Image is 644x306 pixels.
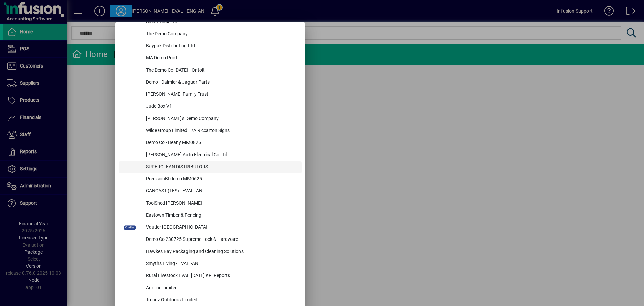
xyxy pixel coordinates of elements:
[141,222,302,234] div: Vautier [GEOGRAPHIC_DATA]
[119,113,302,125] button: [PERSON_NAME]'s Demo Company
[141,185,302,198] div: CANCAST (TFS) - EVAL -AN
[119,161,302,173] button: SUPERCLEAN DISTRIBUTORS
[141,101,302,113] div: Jude Box V1
[119,137,302,149] button: Demo Co - Beany MM0825
[141,282,302,294] div: Agriline Limited
[141,77,302,89] div: Demo - Daimler & Jaguar Parts
[119,16,302,28] button: Smart Click Ltd
[119,246,302,258] button: Hawkes Bay Packaging and Cleaning Solutions
[119,270,302,282] button: Rural Livestock EVAL [DATE] KR_Reports
[119,125,302,137] button: Wilde Group Limited T/A Riccarton Signs
[141,173,302,185] div: PrecisionBI demo MM0625
[119,149,302,161] button: [PERSON_NAME] Auto Electrical Co Ltd
[119,77,302,89] button: Demo - Daimler & Jaguar Parts
[141,161,302,173] div: SUPERCLEAN DISTRIBUTORS
[141,198,302,210] div: ToolShed [PERSON_NAME]
[119,185,302,198] button: CANCAST (TFS) - EVAL -AN
[141,210,302,222] div: Eastown Timber & Fencing
[119,64,302,77] button: The Demo Co [DATE] - Ontoit
[141,149,302,161] div: [PERSON_NAME] Auto Electrical Co Ltd
[141,246,302,258] div: Hawkes Bay Packaging and Cleaning Solutions
[141,137,302,149] div: Demo Co - Beany MM0825
[119,89,302,101] button: [PERSON_NAME] Family Trust
[119,52,302,64] button: MA Demo Prod
[141,270,302,282] div: Rural Livestock EVAL [DATE] KR_Reports
[119,222,302,234] button: Vautier [GEOGRAPHIC_DATA]
[141,125,302,137] div: Wilde Group Limited T/A Riccarton Signs
[141,52,302,64] div: MA Demo Prod
[141,234,302,246] div: Demo Co 230725 Supreme Lock & Hardware
[141,40,302,52] div: Baypak Distributing Ltd
[119,40,302,52] button: Baypak Distributing Ltd
[119,210,302,222] button: Eastown Timber & Fencing
[119,234,302,246] button: Demo Co 230725 Supreme Lock & Hardware
[119,173,302,185] button: PrecisionBI demo MM0625
[141,258,302,270] div: Smyths Living - EVAL -AN
[141,16,302,28] div: Smart Click Ltd
[119,198,302,210] button: ToolShed [PERSON_NAME]
[119,258,302,270] button: Smyths Living - EVAL -AN
[119,101,302,113] button: Jude Box V1
[141,28,302,40] div: The Demo Company
[119,28,302,40] button: The Demo Company
[141,89,302,101] div: [PERSON_NAME] Family Trust
[141,64,302,77] div: The Demo Co [DATE] - Ontoit
[141,113,302,125] div: [PERSON_NAME]'s Demo Company
[119,282,302,294] button: Agriline Limited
